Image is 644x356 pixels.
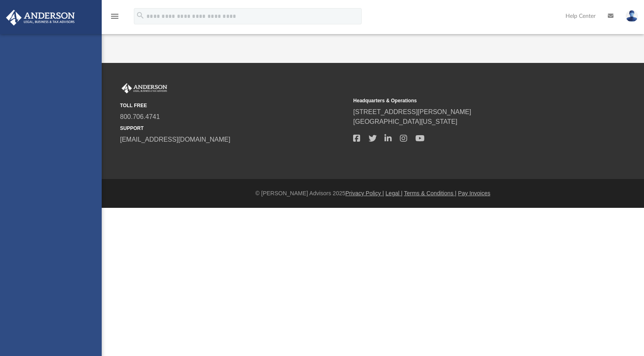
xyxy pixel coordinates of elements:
[404,190,456,196] a: Terms & Conditions |
[120,83,169,94] img: Anderson Advisors Platinum Portal
[353,97,581,104] small: Headquarters & Operations
[386,190,403,196] a: Legal |
[120,102,347,109] small: TOLL FREE
[4,10,77,26] img: Anderson Advisors Platinum Portal
[120,136,230,143] a: [EMAIL_ADDRESS][DOMAIN_NAME]
[353,108,471,115] a: [STREET_ADDRESS][PERSON_NAME]
[626,10,638,22] img: User Pic
[345,190,384,196] a: Privacy Policy |
[136,11,145,20] i: search
[120,125,347,132] small: SUPPORT
[120,113,160,120] a: 800.706.4741
[110,11,120,21] i: menu
[110,15,120,21] a: menu
[458,190,490,196] a: Pay Invoices
[353,118,457,125] a: [GEOGRAPHIC_DATA][US_STATE]
[102,189,644,198] div: © [PERSON_NAME] Advisors 2025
